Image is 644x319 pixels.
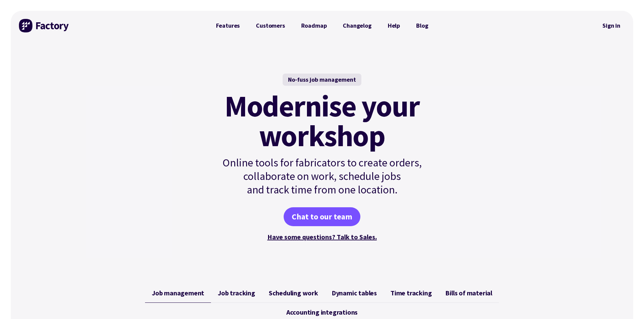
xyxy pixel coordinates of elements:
[248,19,293,32] a: Customers
[283,74,361,86] div: No-fuss job management
[224,91,420,151] mark: Modernise your workshop
[332,289,377,297] span: Dynamic tables
[380,19,408,32] a: Help
[208,19,436,32] nav: Primary Navigation
[19,19,70,32] img: Factory
[208,156,436,196] p: Online tools for fabricators to create orders, collaborate on work, schedule jobs and track time ...
[269,289,318,297] span: Scheduling work
[335,19,379,32] a: Changelog
[390,289,432,297] span: Time tracking
[445,289,492,297] span: Bills of material
[286,308,358,316] span: Accounting integrations
[208,19,248,32] a: Features
[152,289,204,297] span: Job management
[408,19,436,32] a: Blog
[293,19,335,32] a: Roadmap
[284,207,360,226] a: Chat to our team
[598,18,625,33] nav: Secondary Navigation
[267,233,377,241] a: Have some questions? Talk to Sales.
[598,18,625,33] a: Sign in
[218,289,255,297] span: Job tracking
